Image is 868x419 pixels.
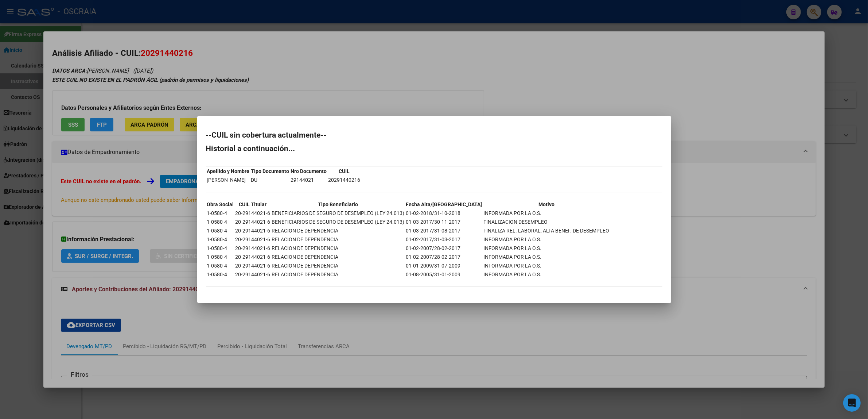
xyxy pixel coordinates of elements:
td: BENEFICIARIOS DE SEGURO DE DESEMPLEO (LEY 24.013) [272,209,405,217]
td: 01-01-2009/31-07-2009 [406,262,483,270]
td: FINALIZA REL. LABORAL, ALTA BENEF. DE DESEMPLEO [483,227,610,235]
td: RELACION DE DEPENDENCIA [272,227,405,235]
th: Motivo [483,200,610,208]
td: 01-02-2018/31-10-2018 [406,209,483,217]
td: 20-29144021-6 [235,244,271,252]
th: Nro Documento [291,167,327,175]
td: 20-29144021-6 [235,209,271,217]
th: CUIL [328,167,361,175]
th: Tipo Beneficiario [272,200,405,208]
td: RELACION DE DEPENDENCIA [272,235,405,243]
td: 20-29144021-6 [235,218,271,226]
td: 01-03-2017/30-11-2017 [406,218,483,226]
td: 01-02-2007/28-02-2017 [406,253,483,261]
th: CUIL Titular [235,200,271,208]
td: DU [251,176,290,184]
td: [PERSON_NAME] [207,176,250,184]
td: 1-0580-4 [207,244,234,252]
h2: Historial a continuación... [206,145,662,152]
td: 1-0580-4 [207,235,234,243]
h2: --CUIL sin cobertura actualmente-- [206,131,662,139]
td: 01-02-2007/28-02-2017 [406,244,483,252]
td: 1-0580-4 [207,209,234,217]
th: Apellido y Nombre [207,167,250,175]
td: INFORMADA POR LA O.S. [483,262,610,270]
td: 29144021 [291,176,327,184]
th: Fecha Alta/[GEOGRAPHIC_DATA] [406,200,483,208]
td: 1-0580-4 [207,227,234,235]
td: RELACION DE DEPENDENCIA [272,253,405,261]
td: 20291440216 [328,176,361,184]
th: Obra Social [207,200,234,208]
td: 01-02-2017/31-03-2017 [406,235,483,243]
td: 1-0580-4 [207,262,234,270]
td: 1-0580-4 [207,253,234,261]
th: Tipo Documento [251,167,290,175]
td: INFORMADA POR LA O.S. [483,235,610,243]
td: INFORMADA POR LA O.S. [483,209,610,217]
td: INFORMADA POR LA O.S. [483,270,610,278]
td: 20-29144021-6 [235,253,271,261]
td: BENEFICIARIOS DE SEGURO DE DESEMPLEO (LEY 24.013) [272,218,405,226]
td: RELACION DE DEPENDENCIA [272,270,405,278]
td: INFORMADA POR LA O.S. [483,253,610,261]
td: 20-29144021-6 [235,235,271,243]
td: RELACION DE DEPENDENCIA [272,262,405,270]
td: 1-0580-4 [207,218,234,226]
td: 01-03-2017/31-08-2017 [406,227,483,235]
td: 20-29144021-6 [235,270,271,278]
td: FINALIZACION DESEMPLEO [483,218,610,226]
td: 20-29144021-6 [235,227,271,235]
td: RELACION DE DEPENDENCIA [272,244,405,252]
td: INFORMADA POR LA O.S. [483,244,610,252]
td: 01-08-2005/31-01-2009 [406,270,483,278]
div: Open Intercom Messenger [843,394,861,412]
td: 20-29144021-6 [235,262,271,270]
td: 1-0580-4 [207,270,234,278]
